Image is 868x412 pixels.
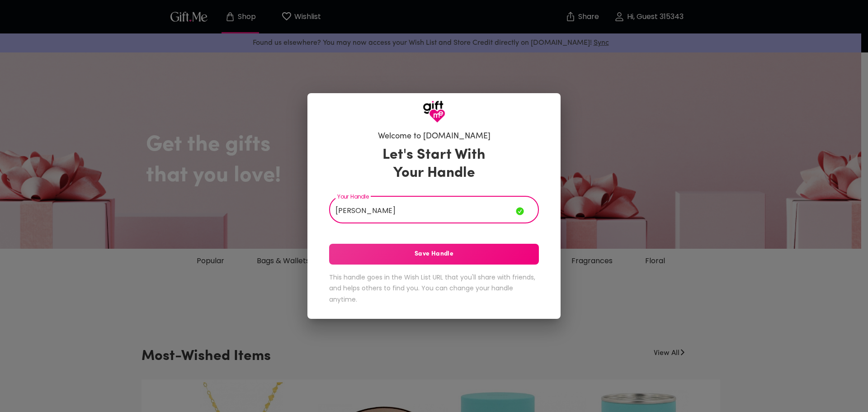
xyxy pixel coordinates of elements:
[329,198,516,223] input: Your Handle
[378,131,491,142] h6: Welcome to [DOMAIN_NAME]
[329,272,539,305] h6: This handle goes in the Wish List URL that you'll share with friends, and helps others to find yo...
[329,249,539,259] span: Save Handle
[423,100,445,123] img: GiftMe Logo
[371,146,497,182] h3: Let's Start With Your Handle
[329,244,539,265] button: Save Handle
